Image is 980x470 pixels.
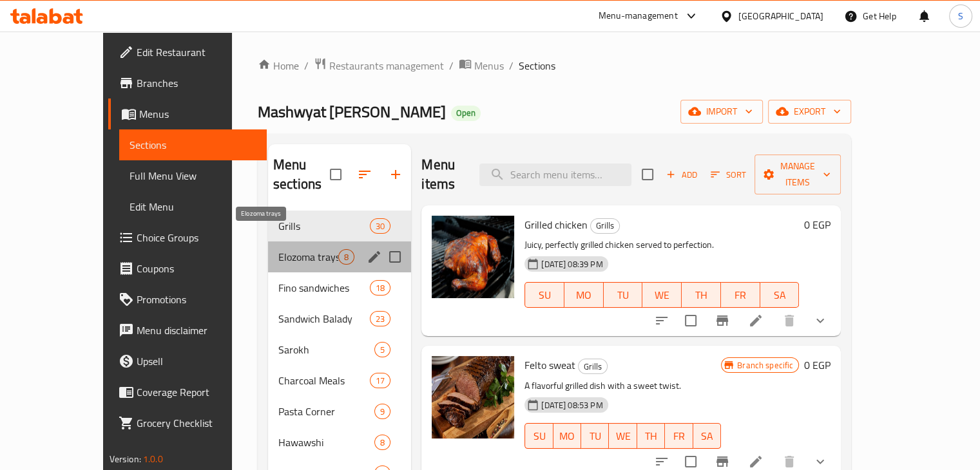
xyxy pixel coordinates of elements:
[451,108,481,118] span: Open
[804,356,831,374] h6: 0 EGP
[614,427,631,446] span: WE
[711,167,746,182] span: Sort
[374,342,390,357] div: items
[278,218,370,234] span: Grills
[677,307,704,334] span: Select to update
[349,159,380,190] span: Sort sections
[108,222,267,253] a: Choice Groups
[451,106,481,121] div: Open
[664,167,699,182] span: Add
[707,165,749,185] button: Sort
[509,58,514,73] li: /
[268,334,411,365] div: Sarokh5
[338,249,354,265] div: items
[760,282,800,308] button: SA
[604,282,643,308] button: TU
[765,158,831,191] span: Manage items
[738,9,823,23] div: [GEOGRAPHIC_DATA]
[119,160,267,191] a: Full Menu View
[108,284,267,315] a: Promotions
[137,353,256,369] span: Upsell
[130,137,256,153] span: Sections
[268,303,411,334] div: Sandwich Balady23
[370,280,390,296] div: items
[536,258,608,270] span: [DATE] 08:39 PM
[137,384,256,400] span: Coverage Report
[139,106,256,122] span: Menus
[137,230,256,245] span: Choice Groups
[375,344,390,356] span: 5
[748,454,764,469] a: Edit menu item
[370,218,390,234] div: items
[524,215,588,234] span: Grilled chicken
[137,415,256,431] span: Grocery Checklist
[634,161,661,188] span: Select section
[687,286,716,305] span: TH
[804,216,831,234] h6: 0 EGP
[375,437,390,449] span: 8
[268,396,411,427] div: Pasta Corner9
[108,99,267,129] a: Menus
[432,216,514,298] img: Grilled chicken
[693,423,721,449] button: SA
[322,161,349,188] span: Select all sections
[258,97,446,126] span: Mashwyat [PERSON_NAME]
[642,427,660,446] span: TH
[137,261,256,276] span: Coupons
[524,282,564,308] button: SU
[524,237,799,253] p: Juicy, perfectly grilled chicken served to perfection.
[519,58,555,73] span: Sections
[702,165,754,185] span: Sort items
[119,129,267,160] a: Sections
[110,451,141,467] span: Version:
[524,378,721,394] p: A flavorful grilled dish with a sweet twist.
[680,100,763,124] button: import
[691,104,753,120] span: import
[273,155,330,194] h2: Menu sections
[581,423,609,449] button: TU
[732,359,798,371] span: Branch specific
[278,435,374,450] div: Hawawshi
[805,305,836,336] button: show more
[670,427,687,446] span: FR
[682,282,721,308] button: TH
[268,272,411,303] div: Fino sandwiches18
[474,58,504,73] span: Menus
[642,282,682,308] button: WE
[812,454,828,469] svg: Show Choices
[524,355,575,375] span: Felto sweat
[579,359,607,374] span: Grills
[143,451,163,467] span: 1.0.0
[258,57,851,74] nav: breadcrumb
[646,305,677,336] button: sort-choices
[661,165,702,185] span: Add item
[329,58,444,73] span: Restaurants management
[130,199,256,214] span: Edit Menu
[278,280,370,296] span: Fino sandwiches
[278,373,370,388] span: Charcoal Meals
[137,323,256,338] span: Menu disclaimer
[479,164,631,186] input: search
[599,8,678,24] div: Menu-management
[108,346,267,377] a: Upsell
[958,9,963,23] span: S
[278,249,338,265] span: Elozoma trays
[108,408,267,438] a: Grocery Checklist
[314,57,444,74] a: Restaurants management
[698,427,716,446] span: SA
[108,377,267,408] a: Coverage Report
[530,286,559,305] span: SU
[268,427,411,458] div: Hawawshi8
[665,423,693,449] button: FR
[578,359,608,374] div: Grills
[559,427,576,446] span: MO
[374,404,390,419] div: items
[661,165,702,185] button: Add
[536,399,608,411] span: [DATE] 08:53 PM
[765,286,794,305] span: SA
[374,435,390,450] div: items
[130,168,256,183] span: Full Menu View
[812,313,828,328] svg: Show Choices
[278,404,374,419] span: Pasta Corner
